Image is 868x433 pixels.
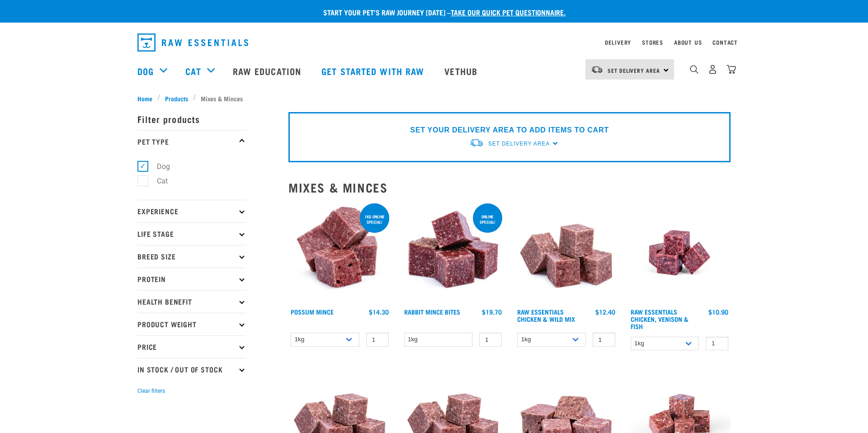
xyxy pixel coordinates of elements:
img: Whole Minced Rabbit Cubes 01 [402,202,505,304]
a: Stores [642,41,663,44]
a: Get started with Raw [312,53,435,89]
a: Home [137,94,157,103]
h2: Mixes & Minces [288,180,731,194]
span: Set Delivery Area [608,69,660,72]
img: Chicken Venison mix 1655 [628,202,731,304]
nav: dropdown navigation [130,30,738,55]
input: 1 [706,337,728,351]
label: Cat [142,175,171,187]
label: Dog [142,161,174,172]
img: user.png [708,65,717,74]
p: SET YOUR DELIVERY AREA TO ADD ITEMS TO CART [410,125,609,136]
a: Possum Mince [291,310,334,313]
div: $14.30 [369,308,389,315]
span: Home [137,94,152,103]
p: Life Stage [137,222,246,245]
nav: breadcrumbs [137,94,731,103]
img: home-icon-1@2x.png [690,65,698,74]
img: van-moving.png [469,138,484,148]
a: take our quick pet questionnaire. [451,10,566,14]
a: Raw Essentials Chicken & Wild Mix [517,310,575,320]
img: Raw Essentials Logo [137,33,248,52]
p: Breed Size [137,245,246,268]
input: 1 [593,333,615,347]
img: home-icon@2x.png [726,65,736,74]
a: Rabbit Mince Bites [404,310,460,313]
p: Product Weight [137,313,246,335]
img: van-moving.png [591,66,603,74]
p: Price [137,335,246,358]
a: Products [160,94,193,103]
a: Contact [712,41,738,44]
a: Vethub [435,53,489,89]
p: Protein [137,268,246,290]
a: Delivery [605,41,631,44]
div: 1kg online special! [360,210,389,229]
div: $19.70 [482,308,502,315]
input: 1 [366,333,389,347]
a: Cat [185,64,201,78]
input: 1 [479,333,502,347]
span: Products [165,94,188,103]
div: $10.90 [708,308,728,315]
div: ONLINE SPECIAL! [473,210,502,229]
a: About Us [674,41,702,44]
p: Filter products [137,108,246,130]
p: Experience [137,200,246,222]
a: Raw Education [224,53,312,89]
a: Raw Essentials Chicken, Venison & Fish [631,310,689,328]
span: Set Delivery Area [488,141,550,147]
div: $12.40 [595,308,615,315]
img: Pile Of Cubed Chicken Wild Meat Mix [515,202,618,304]
a: Dog [137,64,154,78]
img: 1102 Possum Mince 01 [288,202,391,304]
button: Clear filters [137,387,165,395]
p: Health Benefit [137,290,246,313]
p: Pet Type [137,130,246,153]
p: In Stock / Out Of Stock [137,358,246,381]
